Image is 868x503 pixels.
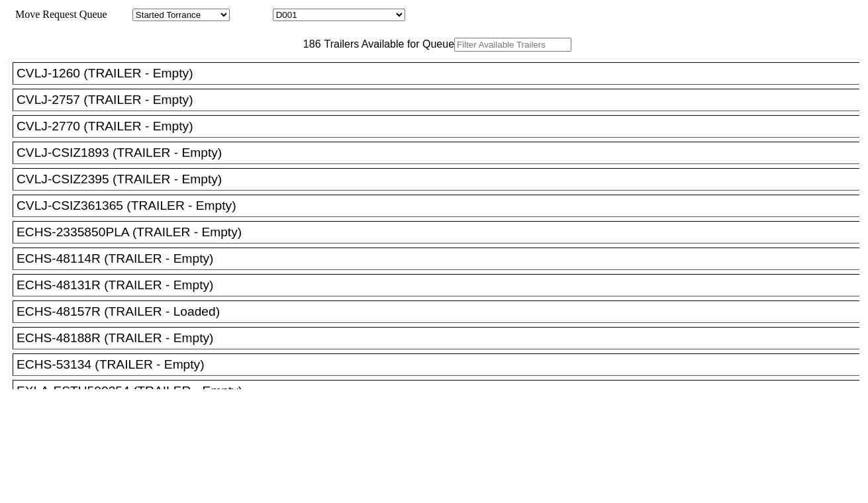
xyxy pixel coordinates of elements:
div: ECHS-53134 (TRAILER - Empty) [17,357,867,372]
span: Area [109,9,130,20]
div: CVLJ-CSIZ361365 (TRAILER - Empty) [17,199,867,213]
span: Trailers Available for Queue [321,38,455,50]
div: EXLA-ESTU500354 (TRAILER - Empty) [17,384,867,398]
div: ECHS-48157R (TRAILER - Loaded) [17,304,867,319]
div: CVLJ-2757 (TRAILER - Empty) [17,93,867,107]
div: ECHS-48131R (TRAILER - Empty) [17,278,867,293]
div: ECHS-2335850PLA (TRAILER - Empty) [17,225,867,240]
span: 186 [297,38,321,50]
div: CVLJ-1260 (TRAILER - Empty) [17,66,867,81]
div: CVLJ-CSIZ2395 (TRAILER - Empty) [17,172,867,187]
div: CVLJ-2770 (TRAILER - Empty) [17,119,867,134]
span: Location [232,9,270,20]
div: ECHS-48188R (TRAILER - Empty) [17,331,867,345]
div: CVLJ-CSIZ1893 (TRAILER - Empty) [17,146,867,160]
input: Filter Available Trailers [454,38,571,52]
span: Move Request Queue [9,9,107,20]
div: ECHS-48114R (TRAILER - Empty) [17,251,867,266]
